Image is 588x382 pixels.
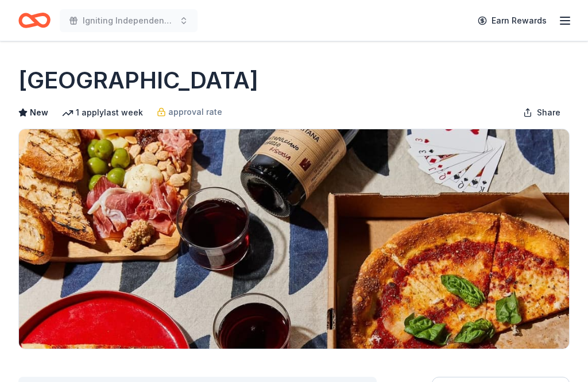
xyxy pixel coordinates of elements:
img: Image for North Italia [19,129,569,349]
h1: [GEOGRAPHIC_DATA] [18,64,258,97]
a: Home [18,7,51,34]
span: approval rate [168,105,222,119]
span: Igniting Independence Gala 2025 [83,14,175,28]
a: Earn Rewards [471,10,554,31]
button: Igniting Independence Gala 2025 [60,9,198,32]
div: 1 apply last week [62,106,143,119]
span: New [30,106,48,119]
span: Share [537,106,560,119]
a: approval rate [157,105,222,119]
button: Share [514,101,570,124]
